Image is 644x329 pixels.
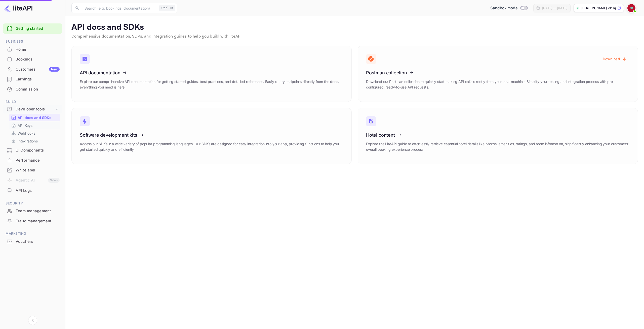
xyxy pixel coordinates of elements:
div: Whitelabel [3,165,62,175]
h3: Hotel content [366,132,630,138]
p: Access our SDKs in a wide variety of popular programming languages. Our SDKs are designed for eas... [80,141,343,152]
p: API Keys [18,123,32,128]
a: Integrations [11,138,58,144]
img: Ethan Bernstein [627,4,635,12]
a: Vouchers [3,237,62,246]
span: Sandbox mode [490,5,518,11]
a: API documentationExplore our comprehensive API documentation for getting started guides, best pra... [71,46,352,102]
div: Bookings [16,56,60,62]
p: Integrations [18,138,38,144]
div: Commission [3,84,62,94]
div: Developer tools [3,105,62,114]
a: CustomersNew [3,65,62,74]
div: Integrations [9,137,60,145]
div: Ctrl+K [159,5,175,11]
div: UI Components [16,147,60,153]
a: API Logs [3,186,62,195]
div: API Keys [9,122,60,129]
a: Home [3,45,62,54]
a: Hotel contentExplore the LiteAPI guide to effortlessly retrieve essential hotel details like phot... [358,108,638,164]
span: Marketing [3,231,62,236]
div: Developer tools [16,106,55,112]
a: Software development kitsAccess our SDKs in a wide variety of popular programming languages. Our ... [71,108,352,164]
div: Fraud management [3,216,62,226]
a: Getting started [16,26,60,32]
p: Comprehensive documentation, SDKs, and integration guides to help you build with liteAPI. [71,34,638,40]
button: Collapse navigation [28,316,37,325]
div: New [49,67,60,72]
h3: API documentation [80,70,343,75]
div: Customers [16,67,60,72]
div: Team management [16,208,60,214]
p: Webhooks [18,131,35,136]
div: Earnings [16,76,60,82]
button: Download [600,54,630,64]
a: API docs and SDKs [11,115,58,120]
a: UI Components [3,145,62,155]
span: Build [3,99,62,105]
p: Explore our comprehensive API documentation for getting started guides, best practices, and detai... [80,79,343,90]
div: Fraud management [16,218,60,224]
a: Webhooks [11,131,58,136]
p: API docs and SDKs [71,22,638,33]
span: Business [3,39,62,44]
img: LiteAPI logo [4,4,32,12]
p: API docs and SDKs [18,115,52,120]
p: Explore the LiteAPI guide to effortlessly retrieve essential hotel details like photos, amenities... [366,141,630,152]
a: Bookings [3,54,62,64]
div: Earnings [3,74,62,84]
div: Switch to Production mode [488,5,529,11]
div: API Logs [16,188,60,194]
a: Earnings [3,74,62,84]
a: Commission [3,84,62,94]
a: API Keys [11,123,58,128]
input: Search (e.g. bookings, documentation) [82,3,157,13]
div: API Logs [3,186,62,196]
a: Whitelabel [3,165,62,175]
div: Team management [3,206,62,216]
div: Bookings [3,54,62,64]
span: Security [3,201,62,206]
div: Home [3,45,62,54]
h3: Postman collection [366,70,630,75]
div: Vouchers [3,237,62,247]
div: UI Components [3,145,62,155]
a: Team management [3,206,62,216]
div: Vouchers [16,239,60,245]
p: Download our Postman collection to quickly start making API calls directly from your local machin... [366,79,630,90]
div: CustomersNew [3,65,62,74]
div: Whitelabel [16,167,60,173]
p: [PERSON_NAME]-cle1q.... [581,6,616,10]
div: Performance [3,156,62,165]
div: Home [16,47,60,52]
a: Fraud management [3,216,62,226]
div: [DATE] — [DATE] [542,6,567,10]
div: API docs and SDKs [9,114,60,121]
div: Getting started [3,23,62,34]
h3: Software development kits [80,132,343,138]
div: Performance [16,158,60,163]
div: Commission [16,86,60,92]
a: Performance [3,156,62,165]
div: Webhooks [9,130,60,137]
